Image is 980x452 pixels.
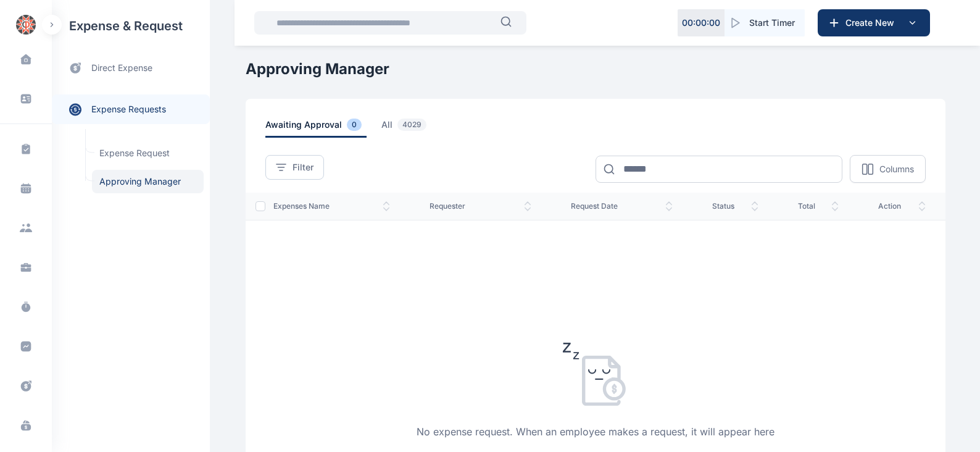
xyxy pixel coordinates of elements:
[798,201,839,211] span: total
[91,62,152,75] span: direct expense
[273,201,390,211] span: expenses Name
[265,119,381,138] a: awaiting approval0
[92,141,204,165] a: Expense Request
[417,424,774,439] p: No expense request. When an employee makes a request, it will appear here
[850,155,926,183] button: Columns
[725,9,805,36] button: Start Timer
[879,163,914,175] p: Columns
[381,119,431,138] span: all
[347,119,362,131] span: 0
[265,155,324,180] button: Filter
[397,119,426,131] span: 4029
[52,85,210,124] div: expense requests
[682,17,720,29] p: 00 : 00 : 00
[841,17,905,29] span: Create New
[293,161,314,174] span: Filter
[246,59,945,79] h1: Approving Manager
[878,201,926,211] span: action
[381,119,446,138] a: all4029
[52,94,210,124] a: expense requests
[92,170,204,193] a: Approving Manager
[712,201,758,211] span: status
[52,52,210,85] a: direct expense
[265,119,367,138] span: awaiting approval
[430,201,531,211] span: Requester
[571,201,673,211] span: request date
[818,9,930,36] button: Create New
[749,17,795,29] span: Start Timer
